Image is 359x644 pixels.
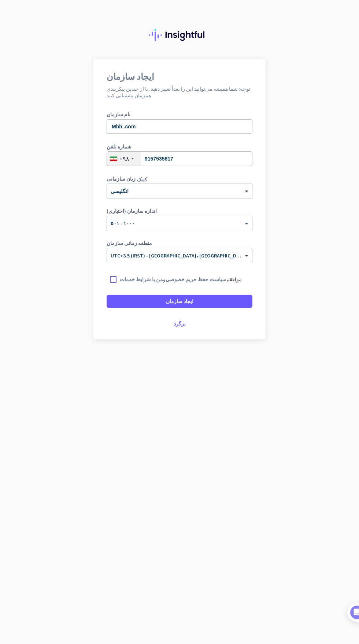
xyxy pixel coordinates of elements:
[107,143,132,150] font: شماره تلفن
[137,176,147,181] font: کمک
[107,176,136,182] font: زبان سازمانی
[119,155,129,162] font: +۹۸
[166,298,193,305] font: ایجاد سازمان
[107,208,157,214] font: اندازه سازمان (اختیاری)
[174,320,186,327] font: برگرد
[226,276,242,283] font: موافقم
[107,71,154,82] font: ایجاد سازمان
[107,119,252,134] input: نام سازمان شما چیست؟
[107,240,152,246] font: منطقه زمانی سازمان
[107,151,252,166] input: ۲۱ ۲۳۴۵ ۶۷۸۹
[163,276,166,283] font: و
[107,295,252,308] button: ایجاد سازمان
[166,276,226,283] a: سیاست حفظ حریم خصوصی
[120,276,163,283] a: من با شرایط خدمات
[107,86,250,99] font: توجه: شما همیشه می‌توانید این را بعداً تغییر دهید، یا از چندین پیکربندی همزمان پشتیبانی کنید
[107,111,130,118] font: نام سازمان
[149,29,210,41] img: بصیرت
